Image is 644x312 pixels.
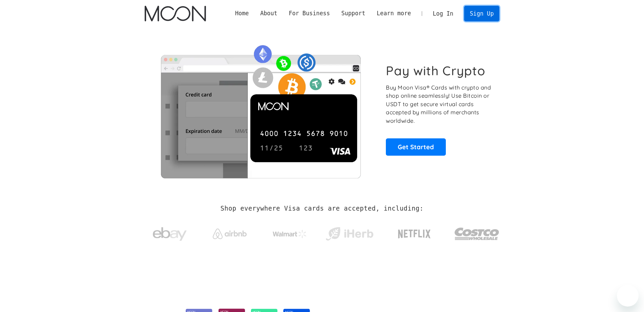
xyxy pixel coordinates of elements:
[204,222,255,242] a: Airbnb
[264,223,315,241] a: Walmart
[386,63,485,78] h1: Pay with Crypto
[145,40,377,178] img: Moon Cards let you spend your crypto anywhere Visa is accepted.
[386,83,492,125] p: Buy Moon Visa® Cards with crypto and shop online seamlessly! Use Bitcoin or USDT to get secure vi...
[213,229,247,239] img: Airbnb
[336,9,371,18] div: Support
[386,138,446,155] a: Get Started
[384,219,445,246] a: Netflix
[371,9,417,18] div: Learn more
[377,9,411,18] div: Learn more
[341,9,365,18] div: Support
[289,9,330,18] div: For Business
[254,9,283,18] div: About
[324,218,375,246] a: iHerb
[283,9,336,18] div: For Business
[273,230,307,238] img: Walmart
[229,9,254,18] a: Home
[617,285,639,307] iframe: Botón para iniciar la ventana de mensajería
[397,226,431,242] img: Netflix
[324,225,375,243] img: iHerb
[454,214,500,250] a: Costco
[464,6,499,21] a: Sign Up
[145,6,206,21] a: home
[153,223,187,245] img: ebay
[145,6,206,21] img: Moon Logo
[221,205,423,212] h2: Shop everywhere Visa cards are accepted, including:
[454,221,500,247] img: Costco
[260,9,277,18] div: About
[145,217,195,248] a: ebay
[427,6,459,21] a: Log In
